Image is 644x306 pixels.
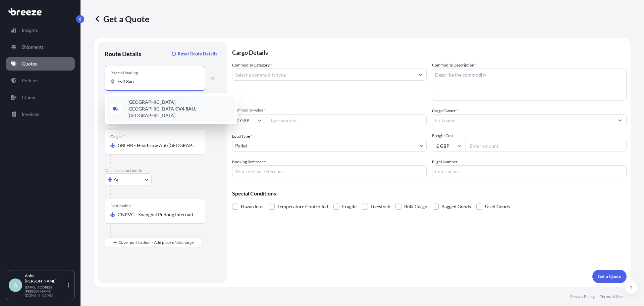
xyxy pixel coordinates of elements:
[266,114,427,126] input: Type amount
[105,168,220,173] p: Main transport mode
[598,273,621,280] p: Get a Quote
[414,69,426,81] button: Show suggestions
[175,106,195,112] b: CV4 8AU
[232,159,266,165] label: Booking Reference
[127,99,232,119] span: [GEOGRAPHIC_DATA], [GEOGRAPHIC_DATA] , [GEOGRAPHIC_DATA]
[118,78,197,85] input: Place of loading
[232,42,627,62] p: Cargo Details
[232,133,252,140] span: Load Type
[232,191,627,196] p: Special Conditions
[232,165,427,177] input: Your internal reference
[118,239,194,246] span: Cover port to door - Add place of discharge
[371,202,390,212] span: Livestock
[94,13,149,24] p: Get a Quote
[178,50,217,57] p: Reset Route Details
[432,107,458,114] label: Cargo Owner
[614,114,626,126] button: Show suggestions
[432,133,627,138] span: Freight Cost
[235,142,247,149] span: Pallet
[232,69,414,81] input: Select a commodity type
[600,294,623,299] p: Terms of Use
[25,285,66,297] p: [EMAIL_ADDRESS][PERSON_NAME][DOMAIN_NAME]
[432,159,458,165] label: Flight Number
[114,176,120,183] span: Air
[22,27,38,34] p: Insights
[118,142,197,149] input: Origin
[432,62,477,69] label: Commodity Description
[241,202,263,212] span: Hazardous
[118,211,197,218] input: Destination
[110,203,134,209] div: Destination
[22,94,36,101] p: Claims
[485,202,510,212] span: Used Goods
[25,273,66,284] p: Abby [PERSON_NAME]
[105,93,237,124] div: Show suggestions
[22,60,37,67] p: Quotes
[432,114,614,126] input: Full name
[432,165,627,177] input: Enter name
[441,202,471,212] span: Bagged Goods
[110,70,138,76] div: Place of loading
[105,173,152,185] button: Select transport
[13,282,17,289] span: A
[232,62,272,69] label: Commodity Category
[22,44,44,50] p: Shipments
[342,202,357,212] span: Fragile
[110,134,125,139] div: Origin
[105,50,141,58] p: Route Details
[22,111,39,118] p: Invoices
[22,77,38,84] p: Policies
[404,202,427,212] span: Bulk Cargo
[466,140,627,152] input: Enter amount
[277,202,328,212] span: Temperature Controlled
[570,294,595,299] p: Privacy Policy
[232,107,427,113] span: Commodity Value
